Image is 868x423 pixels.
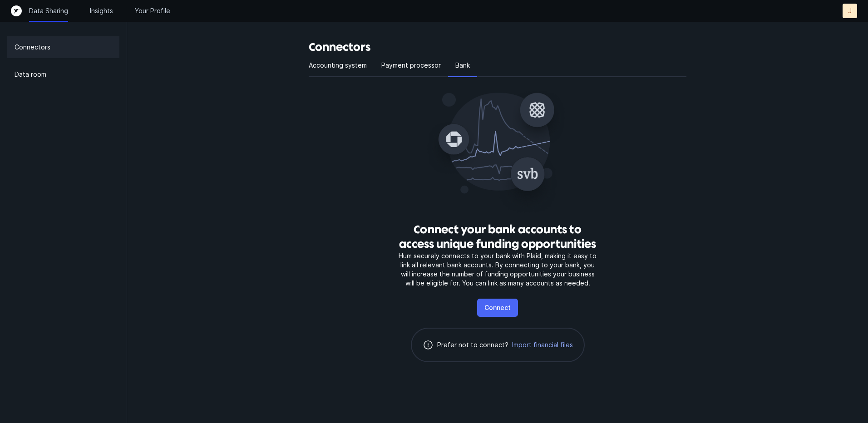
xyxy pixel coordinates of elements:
span: Import financial files [512,340,573,349]
button: J [843,4,857,18]
a: Insights [90,6,113,15]
a: Connectors [7,36,119,58]
p: Accounting system [309,60,367,71]
img: Connect your bank accounts to access unique funding opportunities [425,84,570,215]
a: Your Profile [135,6,170,15]
h3: Connectors [309,40,686,54]
p: Bank [455,60,470,71]
p: Payment processor [381,60,441,71]
button: Connect [477,299,518,317]
h3: Connect your bank accounts to access unique funding opportunities [396,222,599,251]
p: Hum securely connects to your bank with Plaid, making it easy to link all relevant bank accounts.... [396,251,599,288]
a: Data room [7,64,119,85]
p: Connectors [15,42,50,53]
p: Prefer not to connect? [437,339,508,350]
p: J [848,6,852,15]
p: Data room [15,69,46,80]
a: Data Sharing [29,6,68,15]
p: Connect [484,302,511,313]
